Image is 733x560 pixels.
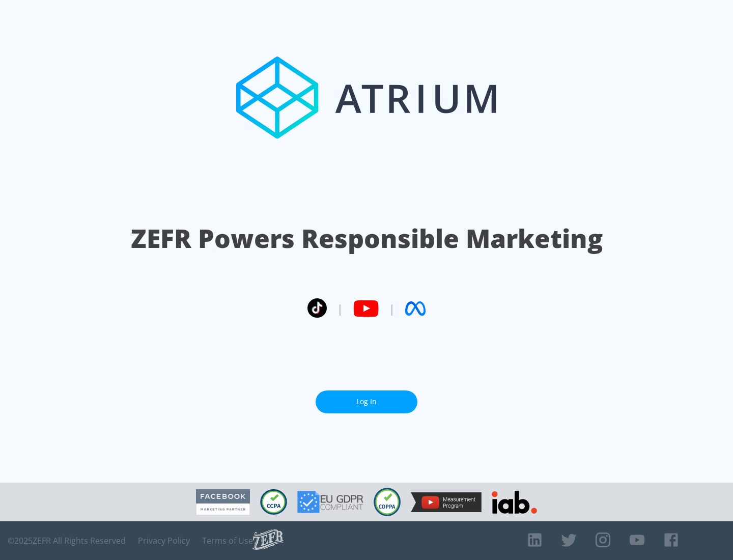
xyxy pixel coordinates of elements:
a: Terms of Use [202,536,253,546]
span: © 2025 ZEFR All Rights Reserved [8,536,126,546]
img: COPPA Compliant [374,488,401,516]
img: YouTube Measurement Program [411,492,482,512]
a: Privacy Policy [138,536,190,546]
span: | [337,301,343,316]
h1: ZEFR Powers Responsible Marketing [131,221,603,256]
img: CCPA Compliant [260,489,287,515]
img: Facebook Marketing Partner [196,489,250,515]
img: GDPR Compliant [297,491,363,513]
a: Log In [316,390,417,413]
span: | [389,301,395,316]
img: IAB [492,491,537,514]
